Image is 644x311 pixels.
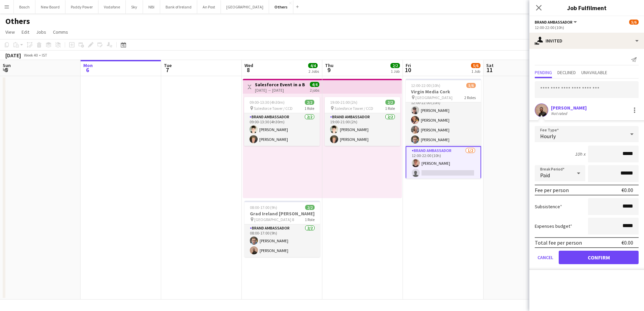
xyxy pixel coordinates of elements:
[310,87,319,93] div: 2 jobs
[529,33,644,49] div: Invited
[5,52,21,59] div: [DATE]
[33,28,49,36] a: Jobs
[411,83,440,88] span: 12:00-22:00 (10h)
[535,20,578,25] button: Brand Ambassador
[471,69,480,74] div: 1 Job
[3,62,11,68] span: Sun
[83,62,93,68] span: Mon
[3,28,18,36] a: View
[551,111,568,116] div: Not rated
[621,239,633,246] div: €0.00
[19,28,32,36] a: Edit
[244,211,320,217] h3: Grad Ireland [PERSON_NAME]
[540,172,550,179] span: Paid
[305,205,315,210] span: 2/2
[535,25,639,30] div: 12:00-22:00 (10h)
[305,217,315,222] span: 1 Role
[5,29,15,35] span: View
[255,88,305,93] div: [DATE] → [DATE]
[406,146,481,180] app-card-role: Brand Ambassador1/212:00-22:00 (10h)[PERSON_NAME]
[621,187,633,193] div: €0.00
[557,70,576,75] span: Declined
[406,89,481,95] h3: Virgin Media Cork
[255,82,305,88] h3: Salesforce Event in a Box
[325,62,333,68] span: Thu
[464,95,476,100] span: 2 Roles
[540,133,556,139] span: Hourly
[35,0,65,13] button: New Board
[406,94,481,146] app-card-role: Brand Ambassador4/412:00-22:00 (10h)[PERSON_NAME][PERSON_NAME][PERSON_NAME][PERSON_NAME]
[406,79,481,179] app-job-card: 12:00-22:00 (10h)5/6Virgin Media Cork [GEOGRAPHIC_DATA]2 RolesBrand Ambassador4/412:00-22:00 (10h...
[82,66,93,74] span: 6
[486,62,494,68] span: Sat
[535,239,582,246] div: Total fee per person
[535,204,562,210] label: Subsistence
[244,62,253,68] span: Wed
[575,151,585,157] div: 10h x
[36,29,46,35] span: Jobs
[22,29,29,35] span: Edit
[254,106,293,111] span: Salesforce Tower / CCD
[2,66,11,74] span: 5
[385,106,395,111] span: 1 Role
[535,187,569,193] div: Fee per person
[163,66,172,74] span: 7
[535,70,552,75] span: Pending
[325,113,400,146] app-card-role: Brand Ambassador2/219:00-21:00 (2h)[PERSON_NAME][PERSON_NAME]
[330,100,357,105] span: 19:00-21:00 (2h)
[581,70,607,75] span: Unavailable
[535,251,556,264] button: Cancel
[250,205,277,210] span: 08:00-17:00 (9h)
[309,69,319,74] div: 2 Jobs
[250,100,285,105] span: 09:00-13:30 (4h30m)
[164,62,172,68] span: Tue
[65,0,98,13] button: Paddy Power
[22,53,39,58] span: Week 40
[269,0,293,13] button: Others
[197,0,221,13] button: An Post
[244,201,320,257] app-job-card: 08:00-17:00 (9h)2/2Grad Ireland [PERSON_NAME] [GEOGRAPHIC_DATA] 81 RoleBrand Ambassador2/208:00-1...
[390,63,400,68] span: 2/2
[529,3,644,12] h3: Job Fulfilment
[160,0,197,13] button: Bank of Ireland
[50,28,71,36] a: Comms
[391,69,400,74] div: 1 Job
[244,113,320,146] app-card-role: Brand Ambassador2/209:00-13:30 (4h30m)[PERSON_NAME][PERSON_NAME]
[324,66,333,74] span: 9
[126,0,143,13] button: Sky
[243,66,253,74] span: 8
[305,100,314,105] span: 2/2
[244,224,320,257] app-card-role: Brand Ambassador2/208:00-17:00 (9h)[PERSON_NAME][PERSON_NAME]
[485,66,494,74] span: 11
[14,0,35,13] button: Bosch
[143,0,160,13] button: NBI
[98,0,126,13] button: Vodafone
[551,105,587,111] div: [PERSON_NAME]
[629,20,639,25] span: 5/6
[244,97,320,146] app-job-card: 09:00-13:30 (4h30m)2/2 Salesforce Tower / CCD1 RoleBrand Ambassador2/209:00-13:30 (4h30m)[PERSON_...
[466,83,476,88] span: 5/6
[535,20,573,25] span: Brand Ambassador
[53,29,68,35] span: Comms
[304,106,314,111] span: 1 Role
[385,100,395,105] span: 2/2
[334,106,373,111] span: Salesforce Tower / CCD
[405,66,411,74] span: 10
[559,251,639,264] button: Confirm
[5,16,30,26] h1: Others
[308,63,318,68] span: 4/4
[415,95,452,100] span: [GEOGRAPHIC_DATA]
[535,223,572,229] label: Expenses budget
[325,97,400,146] app-job-card: 19:00-21:00 (2h)2/2 Salesforce Tower / CCD1 RoleBrand Ambassador2/219:00-21:00 (2h)[PERSON_NAME][...
[221,0,269,13] button: [GEOGRAPHIC_DATA]
[406,62,411,68] span: Fri
[310,82,319,87] span: 4/4
[42,53,47,58] div: IST
[471,63,480,68] span: 5/6
[254,217,294,222] span: [GEOGRAPHIC_DATA] 8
